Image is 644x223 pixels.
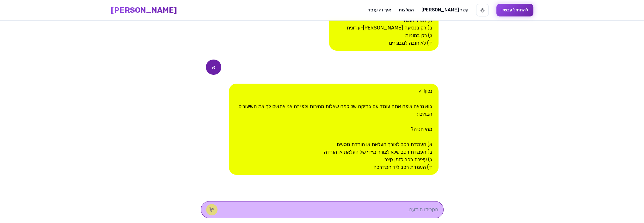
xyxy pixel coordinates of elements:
a: איך זה עובד [368,7,391,13]
button: להתחיל עכשיו [496,4,533,16]
a: המלצות [399,7,414,13]
div: נכון! ✓ בוא נראה איפה אתה עומד עם בדיקה של כמה שאלות מהירות ולפי זה אני אתאים לך את השיעורים הבאי... [229,84,438,175]
a: [PERSON_NAME] [111,5,177,15]
div: א [206,60,221,75]
a: [PERSON_NAME] קשר [421,7,469,13]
